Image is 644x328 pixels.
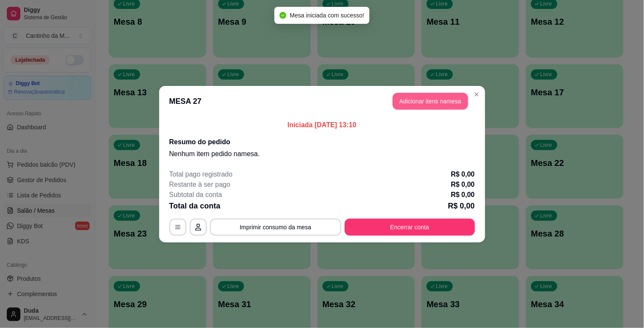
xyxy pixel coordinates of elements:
button: Encerrar conta [345,219,475,236]
p: Subtotal da conta [169,190,222,200]
button: Imprimir consumo da mesa [210,219,341,236]
p: R$ 0,00 [451,180,475,190]
span: Mesa iniciada com sucesso! [290,12,364,19]
p: Nenhum item pedido na mesa . [169,149,475,159]
p: Restante à ser pago [169,180,231,190]
h2: Resumo do pedido [169,137,475,147]
button: Close [470,88,484,101]
header: MESA 27 [159,86,485,117]
p: Iniciada [DATE] 13:10 [169,120,475,130]
span: check-circle [280,12,287,19]
p: Total pago registrado [169,169,233,180]
button: Adicionar itens namesa [393,93,468,110]
p: R$ 0,00 [451,190,475,200]
p: R$ 0,00 [451,169,475,180]
p: R$ 0,00 [448,200,475,212]
p: Total da conta [169,200,221,212]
